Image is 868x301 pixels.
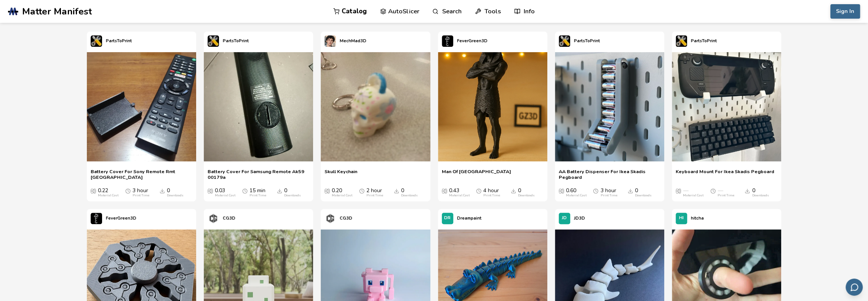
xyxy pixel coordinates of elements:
[91,35,102,47] img: PartsToPrint's profile
[449,188,470,197] div: 0.43
[340,37,366,45] p: MechMad3D
[125,188,131,194] span: Average Print Time
[359,188,364,194] span: Average Print Time
[332,194,352,197] div: Material Cost
[106,214,136,222] p: FeverGreen3D
[133,194,149,197] div: Print Time
[566,194,587,197] div: Material Cost
[277,188,282,194] span: Downloads
[133,188,149,197] div: 3 hour
[676,169,774,180] a: Keyboard Mount For Ikea Skadis Pegboard
[438,32,491,51] a: FeverGreen3D's profileFeverGreen3D
[635,194,652,197] div: Downloads
[846,279,863,296] button: Send feedback via email
[518,188,535,197] div: 0
[98,188,118,197] div: 0.22
[745,188,750,194] span: Downloads
[208,188,213,194] span: Average Cost
[830,4,860,19] button: Sign In
[325,169,357,180] a: Skull Keychain
[483,194,500,197] div: Print Time
[321,209,356,228] a: CG3D's profileCG3D
[752,188,769,197] div: 0
[476,188,481,194] span: Average Print Time
[562,216,567,221] span: JD
[249,194,266,197] div: Print Time
[559,35,570,47] img: PartsToPrint's profile
[321,32,370,51] a: MechMad3D's profileMechMad3D
[249,188,266,197] div: 15 min
[457,37,488,45] p: FeverGreen3D
[91,188,96,194] span: Average Cost
[718,188,723,194] span: —
[366,194,383,197] div: Print Time
[401,188,418,197] div: 0
[284,188,301,197] div: 0
[483,188,500,197] div: 4 hour
[718,194,734,197] div: Print Time
[555,32,604,51] a: PartsToPrint's profilePartsToPrint
[284,194,301,197] div: Downloads
[679,216,684,221] span: HI
[710,188,716,194] span: Average Print Time
[106,37,132,45] p: PartsToPrint
[672,32,721,51] a: PartsToPrint's profilePartsToPrint
[593,188,598,194] span: Average Print Time
[215,194,235,197] div: Material Cost
[574,214,585,222] p: JD3D
[691,214,704,222] p: hitcha
[511,188,516,194] span: Downloads
[332,188,352,197] div: 0.20
[442,188,447,194] span: Average Cost
[208,35,219,47] img: PartsToPrint's profile
[167,188,184,197] div: 0
[167,194,184,197] div: Downloads
[204,32,253,51] a: PartsToPrint's profilePartsToPrint
[442,169,511,180] a: Man Of [GEOGRAPHIC_DATA]
[325,213,336,224] img: CG3D's profile
[752,194,769,197] div: Downloads
[600,194,617,197] div: Print Time
[204,209,239,228] a: CG3D's profileCG3D
[683,194,703,197] div: Material Cost
[442,35,453,47] img: FeverGreen3D's profile
[223,37,249,45] p: PartsToPrint
[394,188,399,194] span: Downloads
[91,213,102,224] img: FeverGreen3D's profile
[223,214,235,222] p: CG3D
[366,188,383,197] div: 2 hour
[444,216,451,221] span: DR
[87,209,140,228] a: FeverGreen3D's profileFeverGreen3D
[628,188,633,194] span: Downloads
[600,188,617,197] div: 3 hour
[340,214,352,222] p: CG3D
[559,169,660,180] a: AA Battery Dispenser For Ikea Skadis Pegboard
[676,35,687,47] img: PartsToPrint's profile
[457,214,481,222] p: Dreampaint
[22,6,92,17] span: Matter Manifest
[635,188,652,197] div: 0
[91,169,192,180] a: Battery Cover For Sony Remote Rmt [GEOGRAPHIC_DATA]
[208,213,219,224] img: CG3D's profile
[325,188,330,194] span: Average Cost
[691,37,717,45] p: PartsToPrint
[559,188,564,194] span: Average Cost
[566,188,587,197] div: 0.60
[676,188,681,194] span: Average Cost
[98,194,118,197] div: Material Cost
[87,32,136,51] a: PartsToPrint's profilePartsToPrint
[160,188,165,194] span: Downloads
[449,194,470,197] div: Material Cost
[574,37,600,45] p: PartsToPrint
[683,188,688,194] span: —
[325,35,336,47] img: MechMad3D's profile
[208,169,309,180] a: Battery Cover For Samsung Remote Ak59 00179a
[401,194,418,197] div: Downloads
[215,188,235,197] div: 0.03
[242,188,248,194] span: Average Print Time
